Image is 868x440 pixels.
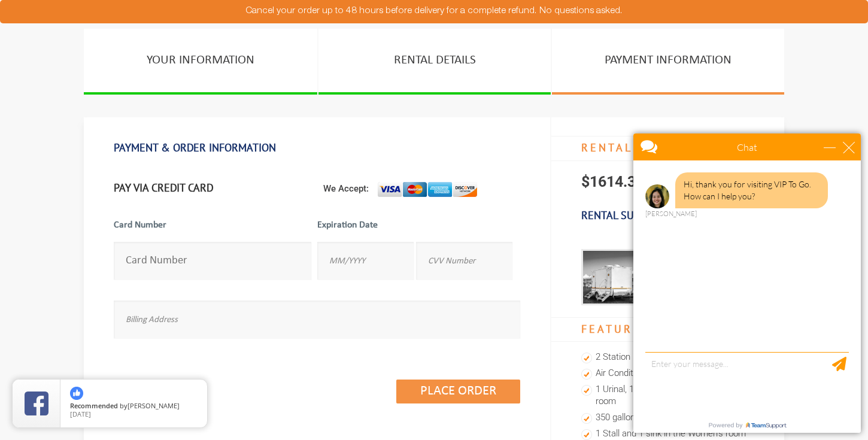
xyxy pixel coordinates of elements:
input: Place Order [396,380,520,403]
span: [PERSON_NAME] [128,401,180,410]
a: RENTAL DETAILS [318,29,551,95]
iframe: Live Chat Box [626,126,868,440]
h1: PAYMENT & ORDER INFORMATION [114,135,520,160]
span: by [70,402,198,411]
img: thumbs up icon [70,387,83,400]
li: 350 gallon waste tank [581,410,754,426]
li: Air Condition & Heat [581,366,754,382]
label: Card Number [114,219,311,239]
span: We Accept: [323,183,378,194]
h3: Rental Summary [551,203,784,228]
h4: Features Included [551,317,784,342]
h4: RENTAL RATE [551,136,784,161]
label: PAY VIA CREDIT CARD [114,181,213,195]
input: Card Number [114,242,311,280]
input: MM/YYYY [317,242,414,280]
a: PAYMENT INFORMATION [552,29,784,95]
p: $1614.39 [551,161,784,203]
input: CVV Number [416,242,512,280]
label: Expiration Date [317,219,515,239]
li: 2 Station Restroom with all amenity's [581,350,754,366]
li: 1 Urinal, 1 stall, and a sink in the Men's room [581,382,754,410]
span: Recommended [70,401,118,410]
img: Review Rating [25,392,48,415]
a: YOUR INFORMATION [84,29,317,95]
span: [DATE] [70,409,91,418]
input: Billing Address [114,301,520,338]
